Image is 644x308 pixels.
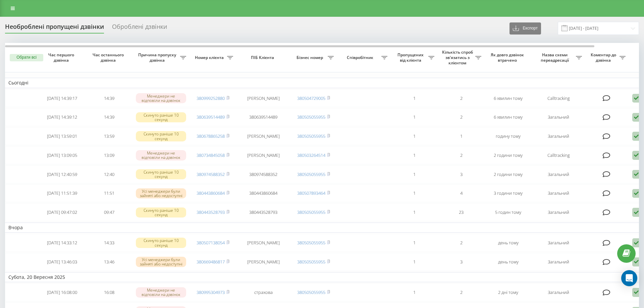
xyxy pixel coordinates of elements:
td: 6 хвилин тому [485,108,532,126]
td: 3 [438,253,485,271]
td: [PERSON_NAME] [236,127,290,145]
span: Як довго дзвінок втрачено [490,52,526,63]
td: 1 [391,234,438,252]
td: 3 [438,166,485,183]
div: Менеджери не відповіли на дзвінок [136,93,186,103]
td: Загальний [532,127,585,145]
td: 5 годин тому [485,203,532,221]
td: 2 години тому [485,166,532,183]
a: 380505055955 [297,171,325,177]
td: Загальний [532,203,585,221]
td: 6 хвилин тому [485,89,532,107]
span: Причина пропуску дзвінка [136,52,180,63]
td: 13:59 [86,127,132,145]
a: 380995304973 [197,289,225,295]
td: 1 [438,127,485,145]
td: 09:47 [86,203,132,221]
a: 380505055955 [297,259,325,265]
td: Загальний [532,166,585,183]
a: 380443860684 [197,190,225,196]
td: 1 [391,166,438,183]
td: 380443860684 [236,185,290,202]
td: 13:46 [86,253,132,271]
td: [DATE] 14:39:17 [39,89,86,107]
td: Загальний [532,108,585,126]
td: [PERSON_NAME] [236,89,290,107]
td: 13:09 [86,146,132,164]
a: 380999252880 [197,95,225,101]
td: 1 [391,108,438,126]
td: 1 [391,146,438,164]
span: Час останнього дзвінка [91,52,127,63]
td: [DATE] 14:33:12 [39,234,86,252]
td: 1 [391,203,438,221]
td: 1 [391,89,438,107]
td: Загальний [532,253,585,271]
a: 380734845058 [197,152,225,158]
a: 380443528793 [197,209,225,215]
div: Усі менеджери були зайняті або недоступні [136,257,186,267]
td: 14:33 [86,234,132,252]
td: 2 дні тому [485,284,532,301]
a: 380505055955 [297,133,325,139]
button: Експорт [509,22,541,35]
a: 380504729005 [297,95,325,101]
a: 380678865258 [197,133,225,139]
td: Загальний [532,284,585,301]
span: Номер клієнта [193,55,227,60]
td: годину тому [485,127,532,145]
td: день тому [485,253,532,271]
td: 14:39 [86,89,132,107]
a: 380505055955 [297,240,325,246]
div: Скинуто раніше 10 секунд [136,112,186,122]
a: 380974588352 [197,171,225,177]
td: 2 години тому [485,146,532,164]
td: 2 [438,146,485,164]
span: Пропущених від клієнта [394,52,428,63]
a: 380505055955 [297,209,325,215]
td: 2 [438,234,485,252]
span: Коментар до дзвінка [589,52,620,63]
td: [DATE] 12:40:59 [39,166,86,183]
td: 2 [438,108,485,126]
td: 16:08 [86,284,132,301]
a: 380669486817 [197,259,225,265]
td: 2 [438,284,485,301]
td: Загальний [532,234,585,252]
td: 1 [391,127,438,145]
td: Calltracking [532,89,585,107]
td: [DATE] 11:51:39 [39,185,86,202]
td: 2 [438,89,485,107]
td: 1 [391,284,438,301]
td: 1 [391,185,438,202]
td: [DATE] 13:59:01 [39,127,86,145]
td: 3 години тому [485,185,532,202]
td: [PERSON_NAME] [236,234,290,252]
span: Кількість спроб зв'язатись з клієнтом [441,50,475,65]
td: [DATE] 13:09:05 [39,146,86,164]
td: 11:51 [86,185,132,202]
a: 380505055955 [297,114,325,120]
span: Час першого дзвінка [44,52,80,63]
td: 1 [391,253,438,271]
td: 380639514489 [236,108,290,126]
div: Менеджери не відповіли на дзвінок [136,150,186,160]
span: Співробітник [340,55,381,60]
div: Скинуто раніше 10 секунд [136,207,186,218]
span: Назва схеми переадресації [535,52,576,63]
div: Open Intercom Messenger [621,270,637,286]
div: Менеджери не відповіли на дзвінок [136,287,186,297]
td: 12:40 [86,166,132,183]
td: [DATE] 13:46:03 [39,253,86,271]
td: [DATE] 09:47:02 [39,203,86,221]
td: страхова [236,284,290,301]
td: [DATE] 14:39:12 [39,108,86,126]
td: 23 [438,203,485,221]
div: Скинуто раніше 10 секунд [136,131,186,141]
span: Бізнес номер [293,55,328,60]
div: Оброблені дзвінки [112,23,167,34]
td: [PERSON_NAME] [236,146,290,164]
td: [DATE] 16:08:00 [39,284,86,301]
td: Загальний [532,185,585,202]
td: [PERSON_NAME] [236,253,290,271]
